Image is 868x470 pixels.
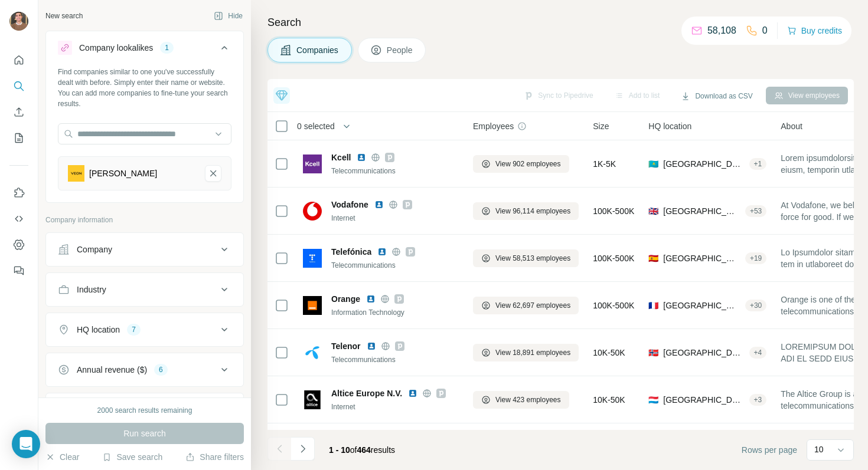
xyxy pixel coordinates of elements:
div: HQ location [77,324,120,336]
span: [GEOGRAPHIC_DATA], [GEOGRAPHIC_DATA]|[GEOGRAPHIC_DATA]|[GEOGRAPHIC_DATA] [663,347,744,359]
img: LinkedIn logo [408,389,417,398]
button: Buy credits [787,22,842,39]
span: 🇬🇧 [648,205,658,217]
img: Logo of Telenor [303,343,322,362]
img: LinkedIn logo [374,200,384,209]
span: [GEOGRAPHIC_DATA], [GEOGRAPHIC_DATA] [663,158,744,170]
button: Employees (size)9 [46,396,243,424]
img: Logo of Telefónica [303,249,322,268]
span: Size [593,120,609,132]
span: HQ location [648,120,691,132]
h4: Search [267,14,854,31]
div: Telecommunications [331,354,459,365]
div: Telecommunications [331,260,459,271]
span: People [387,44,414,56]
div: [PERSON_NAME] [89,167,157,179]
div: Telecommunications [331,166,459,176]
span: [GEOGRAPHIC_DATA], [GEOGRAPHIC_DATA] [663,394,744,406]
span: View 62,697 employees [495,300,570,311]
div: 1 [160,42,174,53]
div: 2000 search results remaining [97,405,192,416]
div: Internet [331,213,459,224]
p: 10 [814,443,824,455]
button: Feedback [9,260,28,281]
div: Open Intercom Messenger [12,430,40,458]
button: View 96,114 employees [473,202,579,220]
span: Kcell [331,152,351,163]
button: Clear [45,451,79,463]
img: Logo of Altice Europe N.V. [303,390,322,409]
div: + 4 [749,347,767,358]
button: Annual revenue ($)6 [46,356,243,384]
span: 464 [357,445,371,455]
p: 0 [762,24,768,38]
p: 58,108 [707,24,736,38]
span: 10K-50K [593,394,625,406]
span: View 18,891 employees [495,347,570,358]
span: 1K-5K [593,158,616,170]
button: Download as CSV [673,87,761,105]
button: Navigate to next page [291,437,315,461]
p: Company information [45,215,244,225]
div: Find companies similar to one you've successfully dealt with before. Simply enter their name or w... [58,67,231,109]
div: Industry [77,284,106,295]
button: Share filters [185,451,244,463]
span: [GEOGRAPHIC_DATA], Community of [GEOGRAPHIC_DATA] [663,252,740,264]
button: Industry [46,275,243,304]
div: Annual revenue ($) [77,364,147,376]
button: Veon-remove-button [205,165,221,182]
div: 6 [154,364,168,375]
img: Logo of Orange [303,296,322,315]
button: Dashboard [9,234,28,255]
span: Altice Europe N.V. [331,387,402,399]
button: HQ location7 [46,315,243,344]
img: LinkedIn logo [367,341,376,351]
button: Use Surfe on LinkedIn [9,182,28,203]
button: View 902 employees [473,155,569,173]
button: Company [46,235,243,264]
span: 0 selected [297,120,335,132]
button: Use Surfe API [9,208,28,229]
span: Rows per page [742,444,797,456]
button: My lists [9,127,28,149]
div: Company lookalikes [79,42,153,54]
span: of [350,445,357,455]
button: Save search [102,451,162,463]
span: results [329,445,395,455]
div: Information Technology [331,307,459,318]
span: 🇳🇴 [648,347,658,359]
button: Hide [205,7,251,25]
span: 🇱🇺 [648,394,658,406]
span: Orange [331,293,360,305]
div: + 1 [749,159,767,169]
span: 100K-500K [593,252,634,264]
img: Logo of Kcell [303,155,322,173]
span: Telefónica [331,246,371,258]
span: Vodafone [331,199,368,211]
span: 🇪🇸 [648,252,658,264]
span: Companies [296,44,340,56]
span: View 58,513 employees [495,253,570,264]
span: View 423 employees [495,395,561,405]
span: Employees [473,120,514,132]
span: View 96,114 employees [495,206,570,216]
button: Search [9,75,28,97]
button: Company lookalikes1 [46,34,243,67]
button: View 62,697 employees [473,297,579,314]
span: [GEOGRAPHIC_DATA], [GEOGRAPHIC_DATA] [GEOGRAPHIC_DATA] [663,300,740,311]
div: Company [77,244,112,255]
div: 7 [127,324,141,335]
button: View 18,891 employees [473,344,579,361]
div: Internet [331,402,459,412]
button: View 58,513 employees [473,249,579,267]
span: 100K-500K [593,300,634,311]
img: LinkedIn logo [377,247,387,257]
button: Quick start [9,50,28,71]
span: 🇫🇷 [648,300,658,311]
span: 10K-50K [593,347,625,359]
span: 100K-500K [593,205,634,217]
span: About [781,120,802,132]
span: View 902 employees [495,159,561,169]
span: Telenor [331,340,361,352]
div: + 3 [749,395,767,405]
